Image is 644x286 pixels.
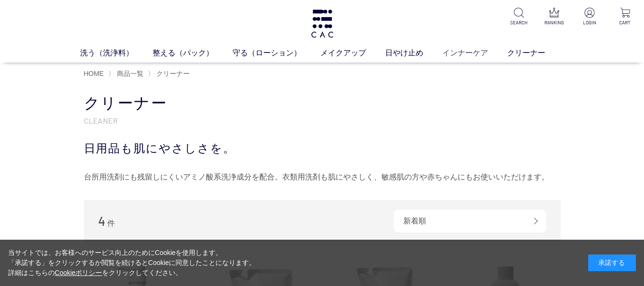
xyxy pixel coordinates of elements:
div: 台所用洗剤にも残留しにくいアミノ酸系洗浄成分を配合。衣類用洗剤も肌にやさしく、敏感肌の方や赤ちゃんにもお使いいただけます。 [84,169,561,185]
a: クリーナー [154,70,190,77]
a: LOGIN [578,8,601,26]
div: 新着順 [394,210,546,233]
div: 承諾する [588,254,636,271]
a: SEARCH [508,8,531,26]
span: 件 [107,219,115,227]
a: 商品一覧 [115,70,143,77]
a: CART [613,8,636,26]
a: インナーケア [442,47,507,59]
a: 日やけ止め [385,47,442,59]
a: クリーナー [507,47,564,59]
span: 商品一覧 [117,70,143,77]
li: 〉 [148,69,192,78]
div: 日用品も肌にやさしさを。 [84,140,561,157]
p: CLEANER [84,116,561,126]
p: CART [613,19,636,26]
div: 当サイトでは、お客様へのサービス向上のためにCookieを使用します。 「承諾する」をクリックするか閲覧を続けるとCookieに同意したことになります。 詳細はこちらの をクリックしてください。 [8,248,256,278]
a: HOME [84,70,104,77]
a: 整える（パック） [153,47,233,59]
span: 4 [98,213,105,228]
p: SEARCH [508,19,531,26]
span: クリーナー [156,70,190,77]
img: logo [310,10,335,38]
p: RANKING [543,19,566,26]
a: メイクアップ [320,47,385,59]
h1: クリーナー [84,93,561,114]
p: LOGIN [578,19,601,26]
li: 〉 [108,69,146,78]
a: RANKING [543,8,566,26]
a: 洗う（洗浄料） [80,47,153,59]
a: 守る（ローション） [233,47,320,59]
a: Cookieポリシー [55,269,102,276]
